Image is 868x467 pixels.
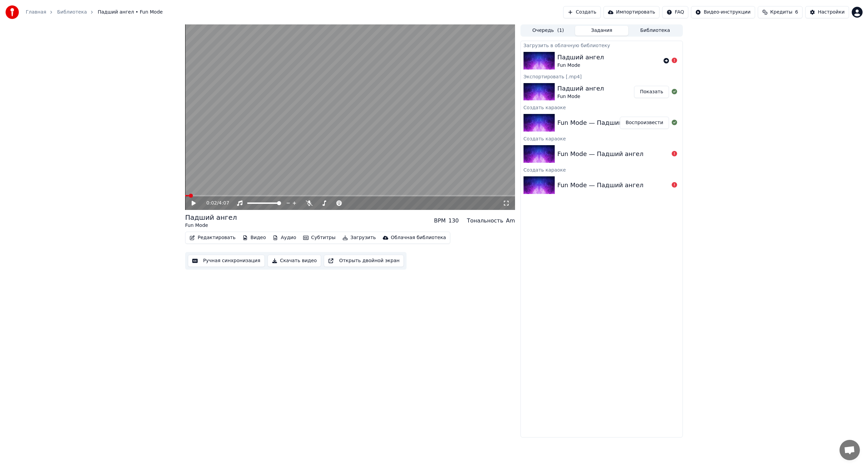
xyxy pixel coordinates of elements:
[300,233,338,242] button: Субтитры
[557,27,564,34] span: ( 1 )
[557,180,644,190] div: Fun Mode — Падший ангел
[691,6,755,18] button: Видео-инструкции
[557,53,604,62] div: Падший ангел
[26,9,46,16] a: Главная
[240,233,269,242] button: Видео
[521,134,683,142] div: Создать караоке
[185,222,237,229] div: Fun Mode
[268,255,321,267] button: Скачать видео
[557,62,604,69] div: Fun Mode
[805,6,849,18] button: Настройки
[521,166,683,174] div: Создать караоке
[26,9,163,16] nav: breadcrumb
[818,9,845,16] div: Настройки
[557,84,604,93] div: Падший ангел
[324,255,404,267] button: Открыть двойной экран
[206,200,217,207] span: 0:02
[57,9,87,16] a: Библиотека
[219,200,229,207] span: 4:07
[634,86,669,98] button: Показать
[758,6,803,18] button: Кредиты6
[662,6,688,18] button: FAQ
[521,72,683,80] div: Экспортировать [.mp4]
[506,217,515,225] div: Am
[575,26,629,36] button: Задания
[340,233,379,242] button: Загрузить
[840,440,860,460] a: Открытый чат
[557,149,644,159] div: Fun Mode — Падший ангел
[521,41,683,49] div: Загрузить в облачную библиотеку
[620,117,669,129] button: Воспроизвести
[521,26,575,36] button: Очередь
[563,6,600,18] button: Создать
[434,217,446,225] div: BPM
[795,9,798,16] span: 6
[187,233,238,242] button: Редактировать
[557,118,644,128] div: Fun Mode — Падший ангел
[467,217,503,225] div: Тональность
[98,9,163,16] span: Падший ангел • Fun Mode
[604,6,660,18] button: Импортировать
[448,217,459,225] div: 130
[557,93,604,100] div: Fun Mode
[770,9,792,16] span: Кредиты
[628,26,682,36] button: Библиотека
[270,233,299,242] button: Аудио
[521,103,683,111] div: Создать караоке
[5,5,19,19] img: youka
[188,255,265,267] button: Ручная синхронизация
[185,213,237,222] div: Падший ангел
[391,234,446,241] div: Облачная библиотека
[206,200,223,207] div: /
